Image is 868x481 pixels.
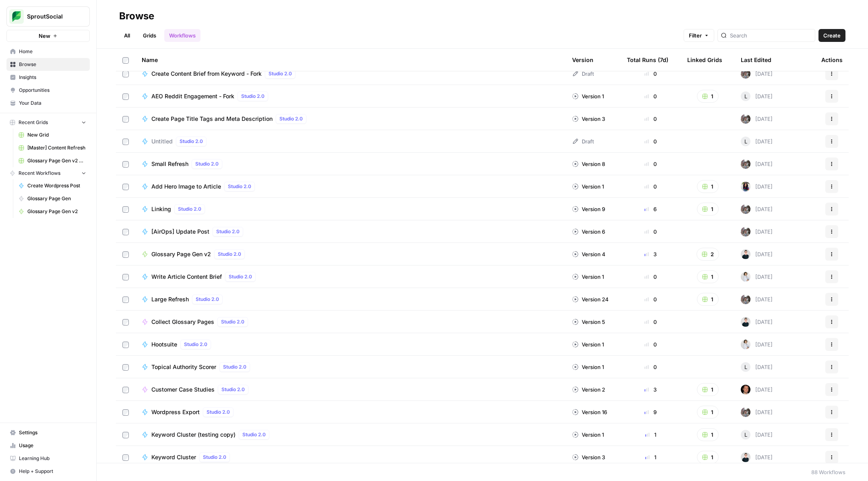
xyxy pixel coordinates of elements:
[572,318,605,326] div: Version 5
[741,407,773,417] div: [DATE]
[687,49,722,71] div: Linked Grids
[151,273,222,281] span: Write Article Content Brief
[572,431,604,439] div: Version 1
[151,318,214,326] span: Collect Glossary Pages
[627,318,674,326] div: 0
[741,114,750,124] img: a2mlt6f1nb2jhzcjxsuraj5rj4vi
[627,205,674,213] div: 6
[689,31,702,39] span: Filter
[627,363,674,371] div: 0
[741,69,750,79] img: a2mlt6f1nb2jhzcjxsuraj5rj4vi
[697,428,719,441] button: 1
[741,430,773,440] div: [DATE]
[572,49,593,71] div: Version
[142,91,559,101] a: AEO Reddit Engagement - ForkStudio 2.0
[741,114,773,124] div: [DATE]
[142,114,559,124] a: Create Page Title Tags and Meta DescriptionStudio 2.0
[741,69,773,79] div: [DATE]
[142,317,559,327] a: Collect Glossary PagesStudio 2.0
[572,386,605,394] div: Version 2
[741,249,773,259] div: [DATE]
[19,100,86,107] span: Your Data
[741,159,773,169] div: [DATE]
[572,273,604,281] div: Version 1
[627,386,674,394] div: 3
[627,49,668,71] div: Total Runs (7d)
[142,452,559,462] a: Keyword ClusterStudio 2.0
[627,453,674,461] div: 1
[15,192,90,205] a: Glossary Page Gen
[741,294,773,304] div: [DATE]
[138,29,161,42] a: Grids
[6,6,90,27] button: Workspace: SproutSocial
[6,439,90,452] a: Usage
[142,272,559,282] a: Write Article Content BriefStudio 2.0
[151,408,200,416] span: Wordpress Export
[744,92,747,100] span: L
[19,170,60,177] span: Recent Workflows
[151,453,196,461] span: Keyword Cluster
[142,182,559,191] a: Add Hero Image to ArticleStudio 2.0
[142,137,559,146] a: UntitledStudio 2.0
[27,131,86,139] span: New Grid
[741,340,750,349] img: jknv0oczz1bkybh4cpsjhogg89cj
[216,228,240,235] span: Studio 2.0
[151,92,234,100] span: AEO Reddit Engagement - Fork
[151,70,262,78] span: Create Content Brief from Keyword - Fork
[697,90,719,103] button: 1
[151,182,221,191] span: Add Hero Image to Article
[142,385,559,394] a: Customer Case StudiesStudio 2.0
[39,32,50,40] span: New
[218,251,241,258] span: Studio 2.0
[6,45,90,58] a: Home
[818,29,845,42] button: Create
[821,49,843,71] div: Actions
[811,468,845,476] div: 88 Workflows
[627,160,674,168] div: 0
[27,182,86,189] span: Create Wordpress Post
[741,317,773,327] div: [DATE]
[19,468,86,475] span: Help + Support
[27,157,86,164] span: Glossary Page Gen v2 Grid
[741,385,750,394] img: nq2kc3u3u5yccw6vvrfdeusiiz4x
[741,452,750,462] img: n9xndi5lwoeq5etgtp70d9fpgdjr
[572,115,605,123] div: Version 3
[6,71,90,84] a: Insights
[627,295,674,303] div: 0
[572,340,604,348] div: Version 1
[741,407,750,417] img: a2mlt6f1nb2jhzcjxsuraj5rj4vi
[6,97,90,110] a: Your Data
[27,12,76,21] span: SproutSocial
[6,116,90,129] button: Recent Grids
[741,294,750,304] img: a2mlt6f1nb2jhzcjxsuraj5rj4vi
[697,180,719,193] button: 1
[142,49,559,71] div: Name
[572,70,594,78] div: Draft
[741,272,773,282] div: [DATE]
[119,29,135,42] a: All
[741,182,773,191] div: [DATE]
[241,93,265,100] span: Studio 2.0
[142,340,559,349] a: HootsuiteStudio 2.0
[741,137,773,146] div: [DATE]
[151,160,188,168] span: Small Refresh
[151,137,173,145] span: Untitled
[741,204,773,214] div: [DATE]
[6,30,90,42] button: New
[744,363,747,371] span: L
[151,250,211,258] span: Glossary Page Gen v2
[572,92,604,100] div: Version 1
[15,141,90,154] a: [Master] Content Refresh
[823,31,841,39] span: Create
[730,31,812,39] input: Search
[627,70,674,78] div: 0
[741,385,773,394] div: [DATE]
[741,272,750,282] img: jknv0oczz1bkybh4cpsjhogg89cj
[6,452,90,465] a: Learning Hub
[142,204,559,214] a: LinkingStudio 2.0
[27,208,86,215] span: Glossary Page Gen v2
[15,129,90,141] a: New Grid
[19,119,48,126] span: Recent Grids
[572,205,605,213] div: Version 9
[19,48,86,55] span: Home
